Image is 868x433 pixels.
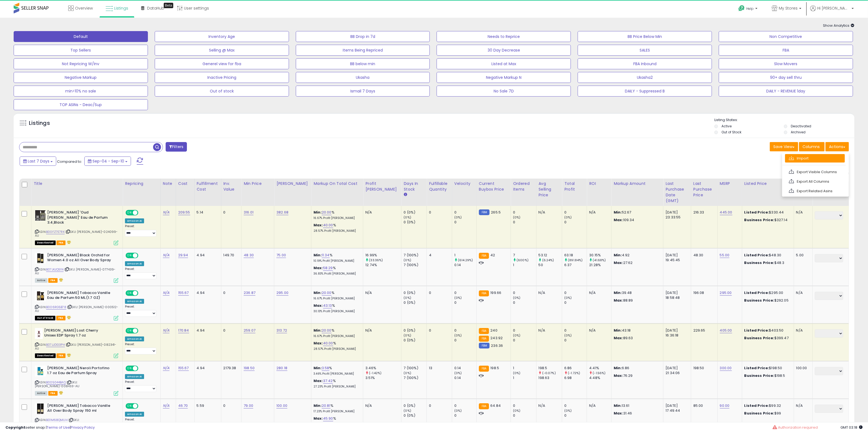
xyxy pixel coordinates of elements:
[404,210,426,215] div: 0 (0%)
[404,220,426,225] div: 0 (0%)
[564,220,587,225] div: 0
[365,253,401,258] div: 16.99%
[46,267,64,272] a: B07JKJQ51N
[614,260,623,265] strong: Max:
[197,253,217,258] div: 4.94
[404,300,426,305] div: 0 (0%)
[296,86,430,97] button: Ismail 7 Days
[65,240,71,244] i: hazardous material
[71,425,95,430] a: Privacy Policy
[437,72,571,83] button: Negative Markup N
[593,258,606,262] small: (41.68%)
[323,222,333,228] a: 40.00
[365,290,397,295] div: N/A
[244,328,255,333] a: 259.07
[35,240,56,245] span: All listings that are unavailable for purchase on Amazon for any reason other than out-of-stock
[125,305,156,317] div: Preset:
[35,290,118,320] div: ASIN:
[785,187,845,195] a: Export Related Asins
[46,305,66,309] a: B006RG5B78
[314,265,323,270] b: Max:
[785,177,845,186] a: Export All Columns
[589,253,611,258] div: 30.15%
[163,328,169,333] a: N/A
[125,299,144,304] div: Amazon AI
[244,403,253,408] a: 79.00
[93,158,124,164] span: Sep-04 - Sep-10
[437,86,571,97] button: No Sale 7D
[589,290,607,295] div: N/A
[84,157,131,166] button: Sep-04 - Sep-10
[296,72,430,83] button: Ukasha
[35,210,46,221] img: 41oYcJIzYnL._SL40_.jpg
[314,328,322,333] b: Min:
[720,365,732,371] a: 300.00
[244,210,253,215] a: 316.01
[513,210,536,215] div: 0
[770,142,798,151] button: Save View
[322,403,330,408] a: 20.81
[785,154,845,163] a: Import
[589,181,609,187] div: ROI
[614,217,623,222] strong: Max:
[46,230,65,234] a: B00FZ7E7RK
[791,124,811,128] label: Deactivated
[454,296,462,300] small: (0%)
[693,181,715,198] div: Last Purchase Price
[721,130,741,134] label: Out of Stock
[666,290,687,300] div: [DATE] 18:58:48
[75,5,93,11] span: Overview
[513,296,521,300] small: (0%)
[56,316,65,320] span: FBA
[578,86,712,97] button: DAILY - Suppressed B
[276,403,287,408] a: 100.00
[35,267,116,275] span: | SKU: [PERSON_NAME]-077439-AU
[114,5,128,11] span: Listings
[479,209,490,215] small: FBM
[58,278,63,282] i: hazardous material
[163,181,174,187] div: Note
[322,365,329,371] a: 3.58
[35,328,43,339] img: 31ekfMusO1L._SL40_.jpg
[223,290,237,295] div: 0
[513,290,536,295] div: 0
[666,181,689,204] div: Last Purchase Date (GMT)
[429,181,450,192] div: Fulfillable Quantity
[513,181,534,192] div: Ordered Items
[404,215,411,219] small: (0%)
[57,159,82,164] span: Compared to:
[47,253,114,264] b: [PERSON_NAME] Black Orchid for Women 4.0 oz All Over Body Spray
[578,31,712,42] button: BB Price Below Min
[823,23,854,28] span: Show Analytics
[614,290,622,295] strong: Min:
[197,328,217,333] div: 4.94
[35,210,118,245] div: ASIN:
[163,365,169,371] a: N/A
[244,181,272,187] div: Min Price
[490,252,495,258] span: 42
[314,223,359,233] div: %
[539,290,558,295] div: N/A
[197,181,219,192] div: Fulfillment Cost
[779,5,798,11] span: My Stores
[47,210,114,227] b: [PERSON_NAME] 'Oud [PERSON_NAME]' Eau de Parfum 3.4,Black
[744,260,774,265] b: Business Price:
[369,258,383,262] small: (33.36%)
[803,144,820,149] span: Columns
[65,315,71,319] i: hazardous material
[163,403,169,408] a: N/A
[314,290,322,295] b: Min:
[817,5,850,11] span: Hi [PERSON_NAME]
[322,210,332,215] a: 20.00
[276,290,288,296] a: 295.00
[578,45,712,56] button: SALES
[720,210,732,215] a: 445.00
[35,316,55,320] span: All listings that are currently out of stock and unavailable for purchase on Amazon
[125,224,156,237] div: Preset:
[693,210,713,215] div: 216.33
[578,72,712,83] button: Ukasha2
[479,181,508,192] div: Current Buybox Price
[155,58,289,69] button: Generel view for fba
[796,210,809,215] div: N/A
[197,290,217,295] div: 4.94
